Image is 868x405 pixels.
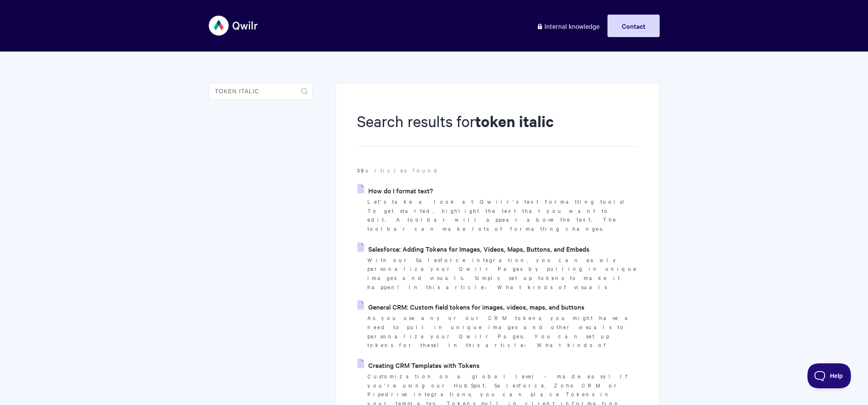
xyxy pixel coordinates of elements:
p: articles found [357,166,638,175]
strong: 39 [357,166,365,174]
p: With our Salesforce integration, you can easily personalize your Qwilr Pages by pulling in unique... [367,255,638,292]
a: How do I format text? [357,184,433,197]
p: Let's take a look at Qwilr's text formatting tools! To get started, highlight the text that you w... [367,197,638,233]
a: General CRM: Custom field tokens for images, videos, maps, and buttons [357,300,585,313]
input: Search [209,83,313,100]
h1: Search results for [357,110,638,147]
a: Salesforce: Adding Tokens for Images, Videos, Maps, Buttons, and Embeds [357,242,590,255]
a: Internal knowledge [530,15,606,37]
p: As you use any or our CRM tokens, you might have a need to pull in unique images and other visual... [367,313,638,350]
a: Contact [607,15,660,37]
img: Qwilr Help Center [209,10,258,41]
a: Creating CRM Templates with Tokens [357,359,480,371]
iframe: Toggle Customer Support [807,363,851,388]
strong: token italic [475,111,554,131]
